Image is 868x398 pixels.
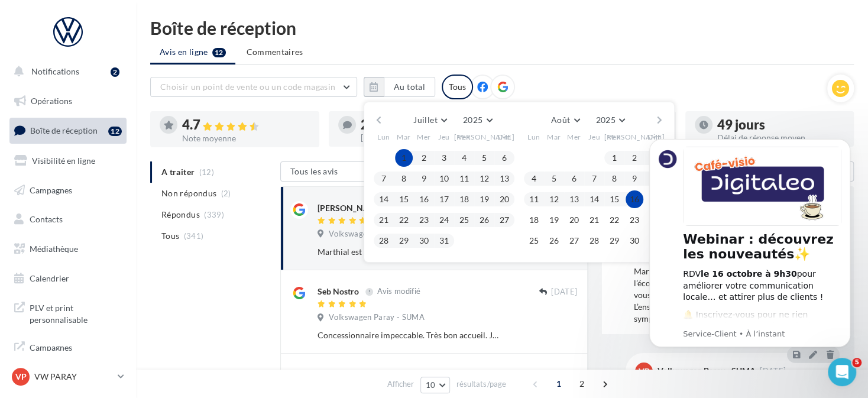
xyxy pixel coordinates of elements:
span: Visibilité en ligne [32,156,95,166]
span: Mer [417,132,431,142]
button: 6 [565,170,583,187]
a: Visibilité en ligne [7,148,129,173]
button: 27 [495,211,513,229]
span: Lun [377,132,390,142]
button: 4 [525,170,543,187]
div: [PERSON_NAME] non répondus [361,134,488,142]
button: 12 [545,190,563,208]
span: Choisir un point de vente ou un code magasin [160,82,335,92]
button: 25 [455,211,473,229]
div: [PERSON_NAME] [318,202,384,214]
div: [PERSON_NAME] [318,369,384,381]
a: Campagnes [7,178,129,203]
span: Mar [547,132,561,142]
button: 16 [415,190,433,208]
div: 12 [108,127,122,136]
span: VP [15,371,27,383]
span: PLV et print personnalisable [30,300,122,325]
span: Opérations [31,96,72,106]
button: 7 [585,170,603,187]
button: 2025 [591,112,629,128]
span: Campagnes DataOnDemand [30,339,122,365]
span: 10 [426,380,436,390]
div: Boîte de réception [150,19,854,37]
span: (2) [221,189,231,198]
button: 13 [495,170,513,187]
button: 1 [605,149,623,167]
button: 16 [626,190,643,208]
span: Calendrier [30,273,69,283]
button: 1 [395,149,413,167]
a: Opérations [7,89,129,114]
span: Mar [397,132,411,142]
span: Août [551,115,570,125]
button: 19 [475,190,493,208]
button: 8 [395,170,413,187]
span: Juillet [413,115,437,125]
span: Afficher [387,378,414,390]
button: 29 [605,232,623,250]
button: 23 [415,211,433,229]
button: Août [546,112,584,128]
button: 7 [375,170,393,187]
button: 14 [585,190,603,208]
button: 28 [585,232,603,250]
a: Calendrier [7,266,129,291]
div: 2 [361,118,488,131]
button: 18 [525,211,543,229]
button: Notifications 2 [7,59,124,84]
a: Contacts [7,207,129,232]
div: 49 jours [717,118,845,131]
button: 31 [435,232,453,250]
span: Commentaires [247,46,303,58]
div: Tous [442,75,473,99]
button: 10 [435,170,453,187]
button: 23 [626,211,643,229]
p: VW PARAY [34,371,113,383]
a: VP VW PARAY [9,365,127,388]
span: Contacts [30,214,63,224]
button: 20 [495,190,513,208]
button: 15 [395,190,413,208]
span: Boîte de réception [30,125,98,135]
button: 8 [605,170,623,187]
span: Jeu [588,132,600,142]
a: Boîte de réception12 [7,118,129,143]
button: 30 [626,232,643,250]
button: 12 [475,170,493,187]
button: 27 [565,232,583,250]
button: 2 [415,149,433,167]
iframe: Intercom notifications message [631,124,868,392]
span: Notifications [31,66,79,76]
button: 6 [495,149,513,167]
button: 21 [585,211,603,229]
button: 28 [375,232,393,250]
button: 4 [455,149,473,167]
span: 2025 [595,115,615,125]
button: 26 [475,211,493,229]
button: Choisir un point de vente ou un code magasin [150,77,357,97]
button: 2025 [458,112,497,128]
div: Concessionnaire impeccable. Très bon accueil. Je recommande ! [318,329,500,341]
span: 5 [852,358,861,367]
button: 11 [525,190,543,208]
button: 21 [375,211,393,229]
div: Seb Nostro [318,286,359,297]
button: 3 [435,149,453,167]
iframe: Intercom live chat [828,358,856,386]
span: résultats/page [456,378,506,390]
span: [PERSON_NAME] [454,132,515,142]
span: [DATE] [551,287,577,297]
button: 14 [375,190,393,208]
div: 2 [111,67,119,77]
button: 17 [435,190,453,208]
span: Volkswagen Paray - SUMA [329,312,424,323]
span: 2 [572,374,591,393]
button: 15 [605,190,623,208]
